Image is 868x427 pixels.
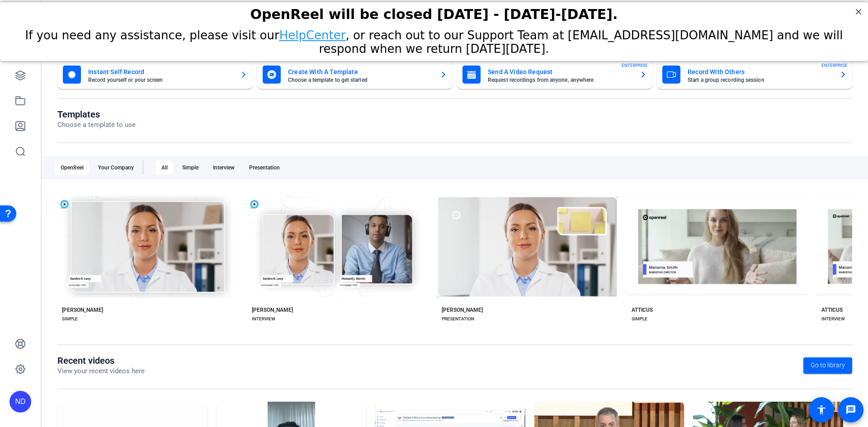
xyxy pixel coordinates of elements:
div: OpenReel will be closed [DATE] - [DATE]-[DATE]. [11,4,857,20]
p: View your recent videos here [57,366,145,376]
span: ENTERPRISE [622,62,648,69]
button: Instant Self RecordRecord yourself or your screen [57,60,253,89]
div: Simple [177,160,204,175]
mat-card-subtitle: Choose a template to get started [288,77,433,83]
div: ND [9,391,31,413]
mat-card-title: Record With Others [688,66,832,77]
p: Choose a template to use [57,120,136,130]
button: Send A Video RequestRequest recordings from anyone, anywhereENTERPRISE [457,60,652,89]
div: SIMPLE [632,315,647,323]
div: SIMPLE [62,315,78,323]
div: INTERVIEW [252,315,275,323]
h1: Templates [57,109,136,120]
div: Interview [208,160,240,175]
div: Presentation [244,160,285,175]
a: HelpCenter [279,26,346,40]
span: If you need any assistance, please visit our , or reach out to our Support Team at [EMAIL_ADDRESS... [25,26,843,53]
div: [PERSON_NAME] [62,306,103,314]
mat-card-subtitle: Record yourself or your screen [88,77,233,83]
button: Record With OthersStart a group recording sessionENTERPRISE [657,60,852,89]
mat-card-title: Send A Video Request [488,66,632,77]
mat-icon: accessibility [816,404,827,415]
div: OpenReel [55,160,89,175]
mat-card-subtitle: Request recordings from anyone, anywhere [488,77,632,83]
mat-card-title: Instant Self Record [88,66,233,77]
mat-card-subtitle: Start a group recording session [688,77,832,83]
div: All [156,160,173,175]
a: Go to library [803,357,852,374]
mat-card-title: Create With A Template [288,66,433,77]
div: Your Company [93,160,139,175]
button: Create With A TemplateChoose a template to get started [257,60,453,89]
h1: Recent videos [57,355,145,366]
div: ATTICUS [632,306,653,314]
span: Go to library [811,361,845,370]
span: ENTERPRISE [821,62,848,69]
mat-icon: message [845,404,856,415]
div: [PERSON_NAME] [252,306,293,314]
div: ATTICUS [821,306,843,314]
div: PRESENTATION [442,315,474,323]
div: INTERVIEW [821,315,845,323]
div: [PERSON_NAME] [442,306,483,314]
